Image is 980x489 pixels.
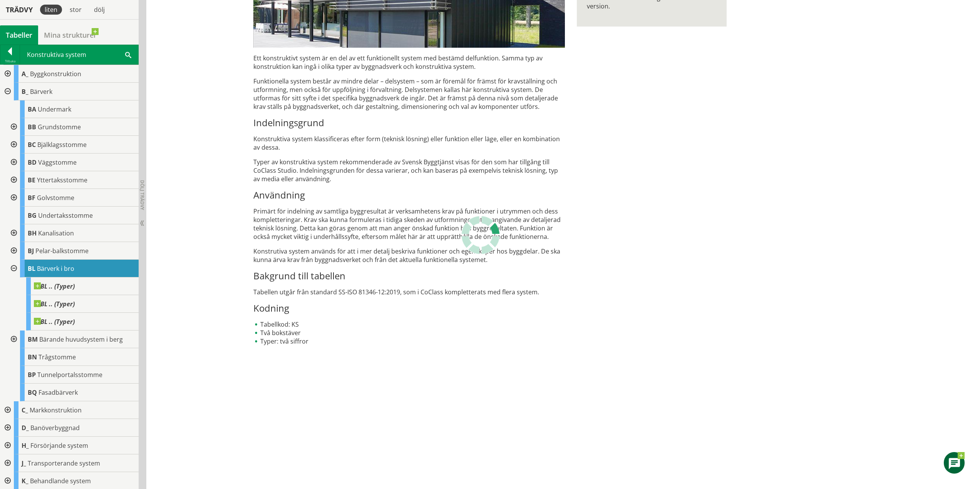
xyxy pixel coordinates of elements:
span: BF [28,194,35,202]
span: Kanalisation [38,229,74,237]
p: Ett konstruktivt system är en del av ett funktionellt system med bestämd delfunktion. Samma typ a... [253,54,565,71]
div: stor [65,5,86,15]
div: Gå till informationssidan för CoClass Studio [6,154,139,171]
span: Markkonstruktion [30,406,82,414]
span: BH [28,229,37,237]
span: Bjälklagsstomme [37,140,87,149]
div: Gå till informationssidan för CoClass Studio [6,330,139,348]
h3: Bakgrund till tabellen [253,270,565,282]
span: BL .. (Typer) [34,318,75,325]
h3: Användning [253,189,565,201]
div: Gå till informationssidan för CoClass Studio [6,171,139,189]
span: Väggstomme [38,158,77,167]
div: Tabellen utgår från standard SS-ISO 81346-12:2019, som i CoClass kompletterats med flera system. [253,54,565,345]
span: Tunnelportalsstomme [37,371,102,379]
span: BL .. (Typer) [34,282,75,290]
div: liten [40,5,62,15]
h3: Indelningsgrund [253,117,565,129]
div: Gå till informationssidan för CoClass Studio [6,100,139,118]
span: Trågstomme [39,353,76,361]
div: Gå till informationssidan för CoClass Studio [6,118,139,136]
span: BJ [28,247,34,255]
li: Typer: två siffror [253,337,565,345]
span: BE [28,176,35,184]
span: BP [28,371,36,379]
span: Försörjande system [30,441,88,450]
div: Gå till informationssidan för CoClass Studio [12,295,139,313]
span: Undertaksstomme [38,211,93,220]
span: BB [28,123,36,131]
div: Gå till informationssidan för CoClass Studio [6,260,139,330]
div: Gå till informationssidan för CoClass Studio [6,189,139,207]
li: Tabellkod: KS [253,320,565,329]
div: Gå till informationssidan för CoClass Studio [12,313,139,330]
div: Gå till informationssidan för CoClass Studio [6,366,139,384]
span: D_ [22,424,29,432]
span: BG [28,211,37,220]
h3: Kodning [253,302,565,314]
span: J_ [22,459,26,467]
span: BC [28,140,36,149]
div: Gå till informationssidan för CoClass Studio [6,242,139,260]
span: Bärverk i bro [37,264,74,273]
p: Typer av konstruktiva system rekommenderade av Svensk Byggtjänst visas för den som har tillgång t... [253,158,565,183]
span: Fasadbärverk [39,388,78,397]
p: Primärt för indelning av samtliga byggresultat är verksamhetens krav på funktioner i ut­rym­men o... [253,207,565,241]
span: H_ [22,441,29,450]
span: Dölj trädvy [139,180,146,210]
span: BL .. (Typer) [34,300,75,308]
span: Grundstomme [38,123,81,131]
span: Sök i tabellen [125,50,131,58]
span: Byggkonstruktion [30,70,81,78]
span: Yttertaksstomme [37,176,87,184]
span: A_ [22,70,28,78]
div: Gå till informationssidan för CoClass Studio [6,207,139,224]
p: Konstrutiva system används för att i mer detalj beskriva funktioner och egenskaper hos byggdelar.... [253,247,565,264]
span: C_ [22,406,28,414]
span: Behandlande system [30,477,91,485]
div: Gå till informationssidan för CoClass Studio [6,224,139,242]
span: BN [28,353,37,361]
li: Två bokstäver [253,329,565,337]
p: Konstruktiva system klassificeras efter form (teknisk lösning) eller funktion eller läge, eller e... [253,135,565,152]
img: Laddar [461,216,500,254]
span: Pelar-balkstomme [35,247,89,255]
span: Bärverk [30,87,52,96]
span: BD [28,158,37,167]
span: B_ [22,87,28,96]
div: dölj [89,5,109,15]
p: Funktionella system består av mindre delar – delsystem – som är föremål för främst för krav­ställ... [253,77,565,111]
div: Konstruktiva system [20,45,138,64]
div: Gå till informationssidan för CoClass Studio [6,348,139,366]
span: Undermark [38,105,71,113]
div: Gå till informationssidan för CoClass Studio [12,277,139,295]
span: Transporterande system [28,459,100,467]
span: BA [28,105,36,113]
span: Bärande huvudsystem i berg [39,335,123,344]
span: BL [28,264,35,273]
div: Trädvy [2,5,37,14]
div: Gå till informationssidan för CoClass Studio [6,136,139,154]
div: Gå till informationssidan för CoClass Studio [6,384,139,401]
span: BQ [28,388,37,397]
span: BM [28,335,38,344]
div: Tillbaka [0,58,20,64]
span: Banöverbyggnad [30,424,80,432]
span: Golvstomme [37,194,74,202]
a: Mina strukturer [38,25,102,45]
span: K_ [22,477,28,485]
